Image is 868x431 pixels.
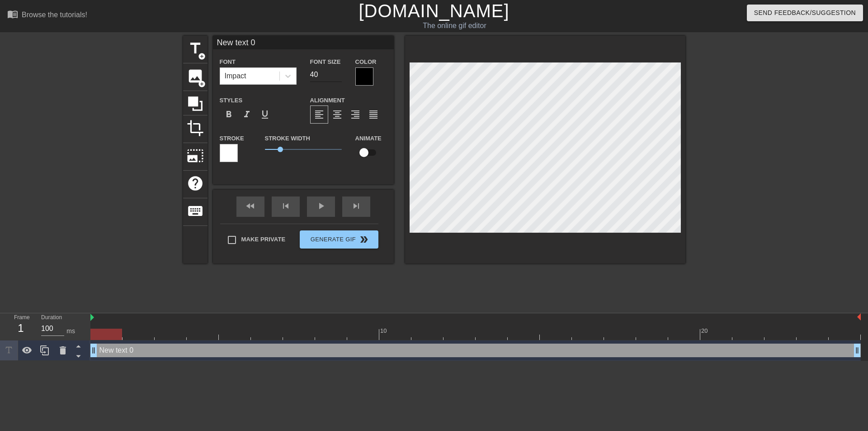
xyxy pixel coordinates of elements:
span: Make Private [241,235,286,244]
span: menu_book [7,9,18,19]
label: Font [220,57,236,67]
span: add_circle [198,80,206,88]
a: [DOMAIN_NAME] [359,1,509,21]
span: crop [187,120,204,137]
button: Generate Gif [300,230,378,249]
div: Frame [7,313,34,340]
label: Font Size [310,57,341,67]
div: 10 [380,326,388,335]
label: Animate [355,134,382,143]
div: The online gif editor [294,20,615,31]
label: Stroke Width [265,134,310,143]
span: title [187,40,204,57]
span: play_arrow [316,201,326,211]
span: format_align_justify [368,109,379,120]
span: keyboard [187,202,204,220]
label: Alignment [310,96,345,105]
label: Styles [220,96,243,105]
span: add_circle [198,53,206,60]
div: Impact [225,71,246,81]
span: Generate Gif [303,234,374,245]
span: format_align_left [314,109,325,120]
span: format_align_right [350,109,361,120]
label: Color [355,57,377,67]
span: format_italic [241,109,252,120]
div: 20 [701,326,709,335]
span: image [187,67,204,85]
label: Duration [41,315,62,321]
span: help [187,175,204,192]
div: ms [66,326,75,336]
span: fast_rewind [245,201,256,211]
span: drag_handle [89,346,98,355]
span: format_align_center [332,109,343,120]
span: skip_next [351,201,362,211]
img: bound-end.png [857,313,861,321]
span: double_arrow [359,234,369,245]
div: Browse the tutorials! [22,11,87,19]
button: Send Feedback/Suggestion [747,5,863,21]
span: Send Feedback/Suggestion [754,7,856,19]
label: Stroke [220,134,244,143]
span: skip_previous [280,201,291,211]
a: Browse the tutorials! [7,9,87,23]
div: 1 [14,320,28,336]
span: format_bold [223,109,234,120]
span: photo_size_select_large [187,147,204,164]
span: format_underline [259,109,270,120]
span: drag_handle [853,346,862,355]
